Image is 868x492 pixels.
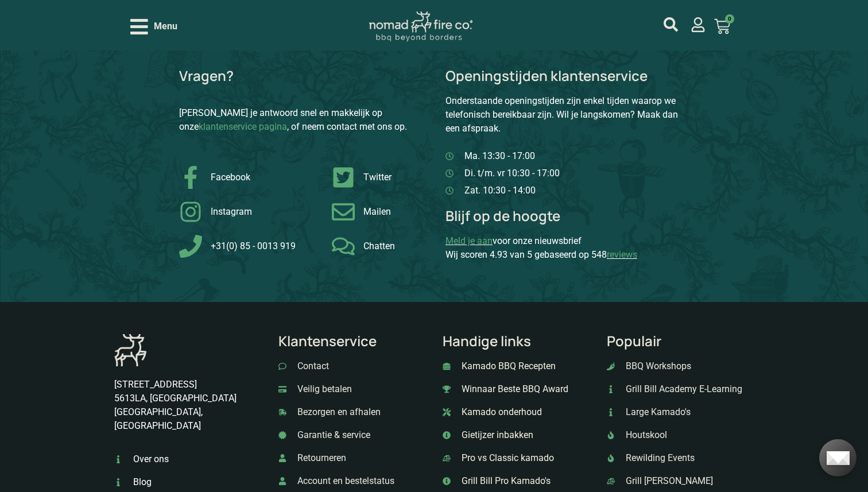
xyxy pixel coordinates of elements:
a: Grill Bill Blog [114,475,261,489]
p: voor onze nieuwsbrief Wij scoren 4.93 van 5 gebaseerd op 548 [445,234,689,262]
span: Ma. 13:30 - 17:00 [462,149,535,163]
span: Twitter [361,171,392,184]
p: [STREET_ADDRESS] 5613LA, [GEOGRAPHIC_DATA] [GEOGRAPHIC_DATA], [GEOGRAPHIC_DATA] [114,378,261,433]
span: Grill Bill Academy E-Learning [623,382,742,396]
span: Instagram [208,205,252,219]
p: Handige links [443,334,590,348]
a: Pro vs Classic kamado [443,451,590,465]
span: 0 [725,14,734,24]
span: Pro vs Classic kamado [459,451,554,465]
img: Nomad Logo [369,11,472,42]
span: Account en bestelstatus [294,474,394,488]
a: Grill Bill Contact [332,200,417,223]
span: Facebook [208,171,250,184]
a: gietijzer inbakken [443,428,590,442]
span: Rewilding Events [623,451,695,465]
a: mijn account [691,17,706,32]
p: Klantenservice [278,334,425,348]
span: BBQ Workshops [623,359,691,373]
a: Grill Bill Over ons [114,452,261,466]
span: Blog [130,475,152,489]
span: Kamado onderhoud [459,405,542,419]
span: Gietijzer inbakken [459,428,533,442]
a: account en bestelstatus [278,474,425,488]
a: Grill Bill Telefoon [179,235,320,258]
p: Populair [607,334,754,348]
p: Onderstaande openingstijden zijn enkel tijden waarop we telefonisch bereikbaar zijn. Wil je langs... [445,94,689,135]
a: bbq workshop [607,359,754,373]
a: Grill Bill Chat [332,235,417,258]
a: Houtskool BBQ [607,428,754,442]
a: kamado recepten [443,359,590,373]
span: +31(0) 85 - 0013 919 [208,239,296,253]
a: Onze betaalmethodes [278,382,425,396]
span: Large Kamado's [623,405,691,419]
p: Openingstijden klantenservice [445,69,689,83]
a: klantenservice pagina [199,121,287,132]
a: kamado onderhoud [443,405,590,419]
span: Veilig betalen [294,382,352,396]
span: Grill Bill Pro Kamado's [459,474,551,488]
span: Chatten [361,239,395,253]
a: Grill Bill Instagram [179,200,320,223]
span: Mailen [361,205,391,219]
span: Menu [154,20,177,33]
a: Retourneren [278,451,425,465]
a: Meld je aan [445,235,493,246]
span: Di. t/m. vr 10:30 - 17:00 [462,166,560,180]
a: Grill Bill Twitter [332,166,417,189]
span: Garantie & service [294,428,370,442]
span: Retourneren [294,451,346,465]
p: [PERSON_NAME] je antwoord snel en makkelijk op onze , of neem contact met ons op. [179,106,423,134]
span: Zat. 10:30 - 14:00 [462,184,536,197]
a: Pro kamado [443,474,590,488]
a: bbq cursus [607,382,754,396]
a: garantie en service [278,428,425,442]
a: large kamado [607,405,754,419]
p: Vragen? [179,69,234,83]
a: mijn account [664,17,678,32]
a: Bezorgen een afhalen [278,405,425,419]
span: Grill [PERSON_NAME] [623,474,713,488]
span: Bezorgen en afhalen [294,405,381,419]
span: Houtskool [623,428,667,442]
div: Open/Close Menu [130,17,177,37]
a: Neem contact op [278,359,425,373]
a: beste bbq [443,382,590,396]
a: 0 [700,11,744,41]
span: Contact [294,359,329,373]
a: Grill Bill Facebook [179,166,320,189]
span: Over ons [130,452,169,466]
p: Blijf op de hoogte [445,209,689,223]
span: Kamado BBQ Recepten [459,359,556,373]
span: Winnaar Beste BBQ Award [459,382,568,396]
a: reviews [607,249,637,260]
a: Grill Bill Merchandise [607,474,754,488]
a: rewilding events [607,451,754,465]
